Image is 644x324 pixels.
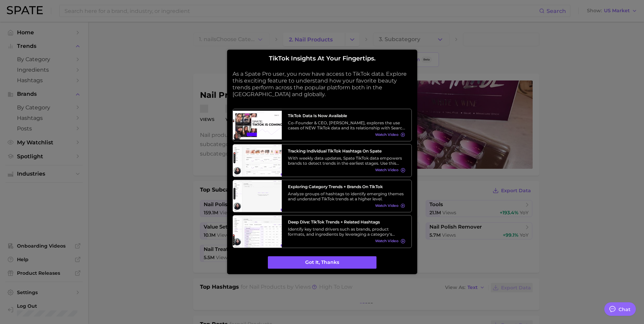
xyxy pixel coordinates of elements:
[288,227,405,237] div: Identify key trend drivers such as brands, product formats, and ingredients by leveraging a categ...
[233,144,412,177] a: Tracking Individual TikTok Hashtags on SpateWith weekly data updates, Spate TikTok data empowers ...
[288,148,405,154] h3: Tracking Individual TikTok Hashtags on Spate
[375,239,399,244] span: Watch Video
[288,219,405,224] h3: Deep Dive: TikTok Trends + Related Hashtags
[233,180,412,213] a: Exploring Category Trends + Brands on TikTokAnalyze groups of hashtags to identify emerging theme...
[233,109,412,142] a: TikTok data is now availableCo-Founder & CEO, [PERSON_NAME], explores the use cases of NEW TikTok...
[288,120,405,130] div: Co-Founder & CEO, [PERSON_NAME], explores the use cases of NEW TikTok data and its relationship w...
[288,113,405,118] h3: TikTok data is now available
[268,256,376,269] button: Got it, thanks
[288,156,405,166] div: With weekly data updates, Spate TikTok data empowers brands to detect trends in the earliest stag...
[375,203,399,208] span: Watch Video
[233,55,412,62] h2: TikTok insights at your fingertips.
[288,191,405,201] div: Analyze groups of hashtags to identify emerging themes and understand TikTok trends at a higher l...
[375,168,399,173] span: Watch Video
[233,215,412,248] a: Deep Dive: TikTok Trends + Related HashtagsIdentify key trend drivers such as brands, product for...
[375,132,399,137] span: Watch Video
[233,71,412,98] p: As a Spate Pro user, you now have access to TikTok data. Explore this exciting feature to underst...
[288,184,405,189] h3: Exploring Category Trends + Brands on TikTok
